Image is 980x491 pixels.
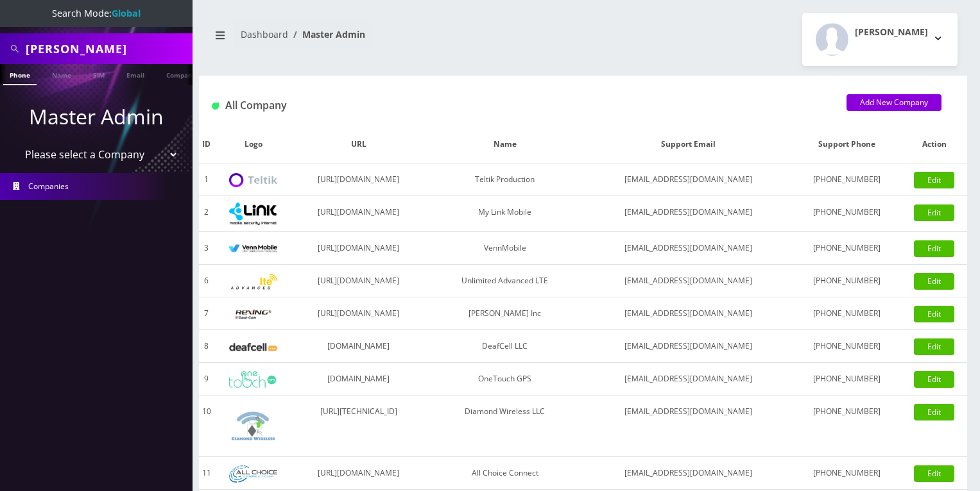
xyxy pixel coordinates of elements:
img: All Company [212,103,219,110]
td: 6 [199,265,214,297]
td: [EMAIL_ADDRESS][DOMAIN_NAME] [585,297,793,330]
td: Unlimited Advanced LTE [425,265,585,297]
a: Phone [3,64,37,85]
a: Edit [914,172,954,188]
td: [EMAIL_ADDRESS][DOMAIN_NAME] [585,330,793,363]
span: Search Mode: [52,7,141,19]
button: [PERSON_NAME] [802,13,958,66]
td: Teltik Production [425,163,585,196]
td: 9 [199,363,214,395]
a: Dashboard [241,28,288,40]
td: [PHONE_NUMBER] [792,330,901,363]
td: 7 [199,297,214,330]
a: Edit [914,240,954,257]
a: Edit [914,465,954,482]
img: Unlimited Advanced LTE [229,274,277,290]
td: VennMobile [425,232,585,265]
td: [URL][TECHNICAL_ID] [293,395,425,457]
a: Edit [914,338,954,355]
a: Name [46,64,78,84]
td: 8 [199,330,214,363]
a: Add New Company [847,94,941,111]
td: [PHONE_NUMBER] [792,395,901,457]
td: 11 [199,457,214,490]
th: Logo [214,126,293,163]
td: [URL][DOMAIN_NAME] [293,196,425,232]
td: [PERSON_NAME] Inc [425,297,585,330]
td: [PHONE_NUMBER] [792,297,901,330]
td: [PHONE_NUMBER] [792,163,901,196]
li: Master Admin [288,28,365,41]
img: All Choice Connect [229,465,277,483]
td: [PHONE_NUMBER] [792,232,901,265]
td: [EMAIL_ADDRESS][DOMAIN_NAME] [585,163,793,196]
td: My Link Mobile [425,196,585,232]
nav: breadcrumb [209,21,574,58]
img: OneTouch GPS [229,371,277,388]
td: [URL][DOMAIN_NAME] [293,297,425,330]
td: [URL][DOMAIN_NAME] [293,232,425,265]
td: 2 [199,196,214,232]
img: DeafCell LLC [229,343,277,351]
td: [DOMAIN_NAME] [293,330,425,363]
img: VennMobile [229,244,277,253]
th: URL [293,126,425,163]
td: DeafCell LLC [425,330,585,363]
a: Edit [914,404,954,420]
img: Diamond Wireless LLC [229,402,277,450]
td: [PHONE_NUMBER] [792,457,901,490]
td: [EMAIL_ADDRESS][DOMAIN_NAME] [585,265,793,297]
a: Edit [914,204,954,221]
a: Edit [914,306,954,322]
td: [EMAIL_ADDRESS][DOMAIN_NAME] [585,457,793,490]
h1: All Company [212,99,827,112]
a: Edit [914,273,954,290]
a: Edit [914,371,954,388]
th: Name [425,126,585,163]
th: ID [199,126,214,163]
img: Rexing Inc [229,308,277,320]
td: [URL][DOMAIN_NAME] [293,265,425,297]
a: Email [120,64,151,84]
th: Support Email [585,126,793,163]
td: Diamond Wireless LLC [425,395,585,457]
td: [PHONE_NUMBER] [792,196,901,232]
span: Companies [28,181,69,192]
td: [DOMAIN_NAME] [293,363,425,395]
td: 1 [199,163,214,196]
td: 10 [199,395,214,457]
td: [EMAIL_ADDRESS][DOMAIN_NAME] [585,196,793,232]
img: Teltik Production [229,173,277,188]
td: [PHONE_NUMBER] [792,265,901,297]
td: [PHONE_NUMBER] [792,363,901,395]
td: All Choice Connect [425,457,585,490]
td: 3 [199,232,214,265]
td: [EMAIL_ADDRESS][DOMAIN_NAME] [585,232,793,265]
td: [URL][DOMAIN_NAME] [293,163,425,196]
a: SIM [87,64,111,84]
a: Company [160,64,203,84]
th: Action [902,126,967,163]
td: [EMAIL_ADDRESS][DOMAIN_NAME] [585,363,793,395]
th: Support Phone [792,126,901,163]
td: [EMAIL_ADDRESS][DOMAIN_NAME] [585,395,793,457]
td: OneTouch GPS [425,363,585,395]
h2: [PERSON_NAME] [855,27,928,38]
td: [URL][DOMAIN_NAME] [293,457,425,490]
input: Search All Companies [26,37,189,61]
img: My Link Mobile [229,203,277,225]
strong: Global [112,7,141,19]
